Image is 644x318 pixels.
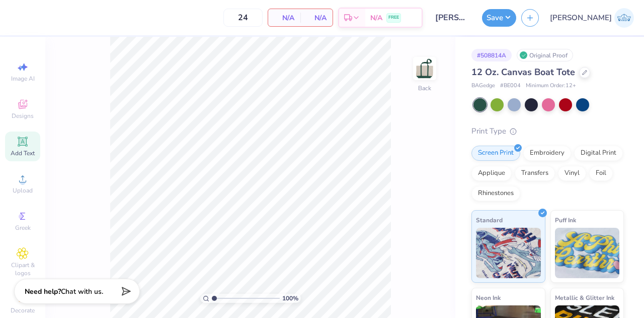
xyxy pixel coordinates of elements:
[370,13,382,23] span: N/A
[476,292,501,303] span: Neon Ink
[61,287,103,296] span: Chat with us.
[555,292,614,303] span: Metallic & Glitter Ink
[25,287,61,296] strong: Need help?
[515,166,555,181] div: Transfers
[223,9,263,27] input: – –
[388,14,399,21] span: FREE
[589,166,613,181] div: Foil
[418,84,431,93] div: Back
[5,261,40,277] span: Clipart & logos
[471,166,512,181] div: Applique
[15,224,31,232] span: Greek
[550,8,634,28] a: [PERSON_NAME]
[282,294,298,303] span: 100 %
[471,146,520,161] div: Screen Print
[12,112,34,120] span: Designs
[428,8,477,28] input: Untitled Design
[523,146,571,161] div: Embroidery
[11,149,35,157] span: Add Text
[274,13,294,23] span: N/A
[555,228,620,278] img: Puff Ink
[574,146,623,161] div: Digital Print
[11,306,35,314] span: Decorate
[614,8,634,28] img: Janilyn Atanacio
[476,215,503,225] span: Standard
[11,75,35,83] span: Image AI
[555,215,576,225] span: Puff Ink
[476,228,541,278] img: Standard
[500,82,521,90] span: # BE004
[517,49,573,61] div: Original Proof
[471,49,512,61] div: # 508814A
[526,82,576,90] span: Minimum Order: 12 +
[471,66,575,78] span: 12 Oz. Canvas Boat Tote
[482,9,516,27] button: Save
[558,166,586,181] div: Vinyl
[550,12,612,24] span: [PERSON_NAME]
[471,125,624,137] div: Print Type
[306,13,327,23] span: N/A
[471,186,520,201] div: Rhinestones
[471,82,495,90] span: BAGedge
[415,58,435,79] img: Back
[13,186,33,195] span: Upload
